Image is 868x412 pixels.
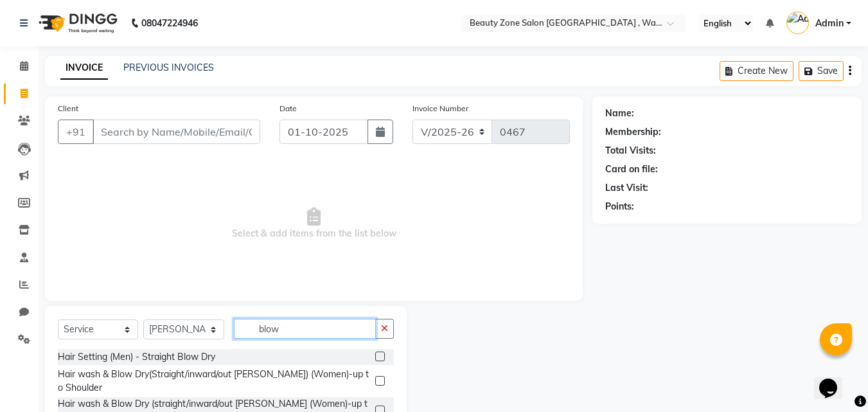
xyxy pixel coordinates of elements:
div: Last Visit: [605,181,648,195]
label: Invoice Number [412,103,468,114]
label: Client [58,103,78,114]
span: Select & add items from the list below [58,159,570,288]
a: INVOICE [60,57,108,80]
button: Create New [720,61,793,81]
div: Hair wash & Blow Dry(Straight/inward/out [PERSON_NAME]) (Women)-up to Shoulder [58,368,370,395]
b: 08047224946 [141,5,198,41]
button: Save [799,61,844,81]
div: Card on file: [605,163,658,176]
span: Admin [815,17,844,30]
iframe: chat widget [814,361,855,399]
a: PREVIOUS INVOICES [123,62,214,73]
div: Points: [605,200,634,213]
div: Membership: [605,125,661,139]
div: Hair Setting (Men) - Straight Blow Dry [58,350,215,364]
label: Date [279,103,297,114]
img: Admin [786,12,809,34]
div: Name: [605,107,634,120]
img: logo [33,5,121,41]
input: Search or Scan [234,319,376,339]
button: +91 [58,120,94,144]
div: Total Visits: [605,144,656,157]
input: Search by Name/Mobile/Email/Code [93,120,260,144]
